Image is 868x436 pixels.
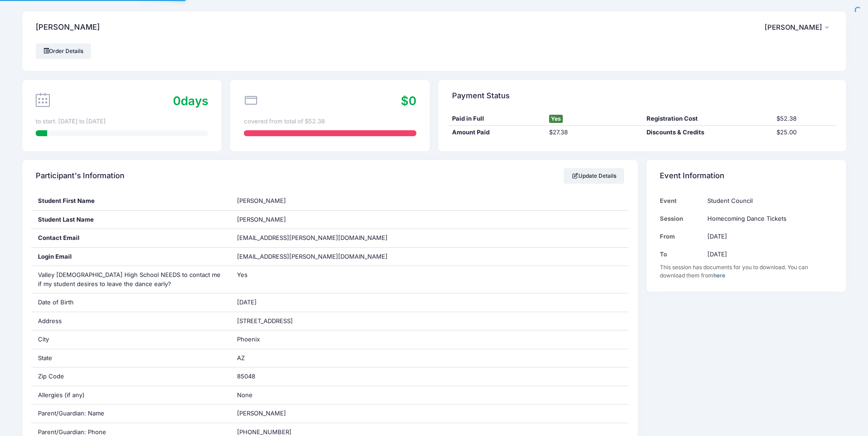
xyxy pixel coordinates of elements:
[31,266,230,293] div: Valley [DEMOGRAPHIC_DATA] High School NEEDS to contact me if my student desires to leave the danc...
[31,293,230,312] div: Date of Birth
[31,211,230,229] div: Student Last Name
[237,216,286,223] span: [PERSON_NAME]
[36,43,92,59] a: Order Details
[237,234,388,241] span: [EMAIL_ADDRESS][PERSON_NAME][DOMAIN_NAME]
[642,114,772,123] div: Registration Cost
[660,228,703,245] td: From
[660,245,703,263] td: To
[237,391,253,399] span: None
[452,83,510,109] h4: Payment Status
[237,354,245,362] span: AZ
[36,117,208,126] div: to start. [DATE] to [DATE]
[173,94,181,108] span: 0
[237,317,293,324] span: [STREET_ADDRESS]
[31,386,230,404] div: Allergies (if any)
[237,372,255,380] span: 85048
[703,192,832,210] td: Student Council
[31,248,230,266] div: Login Email
[447,128,545,137] div: Amount Paid
[545,128,642,137] div: $27.38
[765,17,833,38] button: [PERSON_NAME]
[237,271,248,278] span: Yes
[564,168,625,184] a: Update Details
[447,114,545,123] div: Paid in Full
[660,192,703,210] td: Event
[31,192,230,210] div: Student First Name
[244,117,416,126] div: covered from total of $52.38
[31,349,230,367] div: State
[31,330,230,349] div: City
[36,163,124,189] h4: Participant's Information
[660,263,832,280] div: This session has documents for you to download. You can download them from
[31,367,230,386] div: Zip Code
[642,128,772,137] div: Discounts & Credits
[401,94,416,108] span: $0
[173,92,208,110] div: days
[237,298,257,306] span: [DATE]
[660,210,703,228] td: Session
[703,210,832,228] td: Homecoming Dance Tickets
[703,245,832,263] td: [DATE]
[36,15,100,41] h4: [PERSON_NAME]
[237,335,260,343] span: Phoenix
[237,252,388,261] span: [EMAIL_ADDRESS][PERSON_NAME][DOMAIN_NAME]
[237,197,286,204] span: [PERSON_NAME]
[713,272,725,279] a: here
[772,128,837,137] div: $25.00
[31,229,230,247] div: Contact Email
[703,228,832,245] td: [DATE]
[31,404,230,423] div: Parent/Guardian: Name
[237,409,286,417] span: [PERSON_NAME]
[31,312,230,330] div: Address
[772,114,837,123] div: $52.38
[549,115,563,123] span: Yes
[660,163,724,189] h4: Event Information
[237,428,291,436] span: [PHONE_NUMBER]
[765,23,822,32] span: [PERSON_NAME]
